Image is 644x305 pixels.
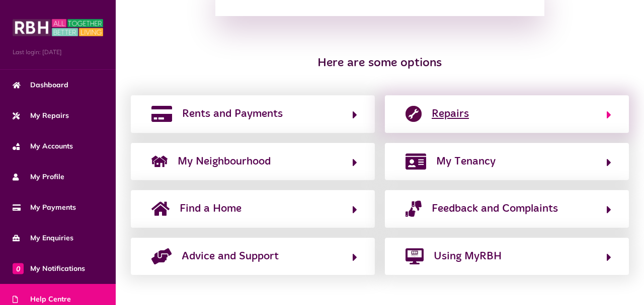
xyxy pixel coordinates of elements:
[406,154,426,170] img: my-tenancy.png
[406,201,422,217] img: complaints.png
[432,201,558,217] span: Feedback and Complaints
[151,248,172,264] img: advice-support-1.png
[403,248,611,265] button: Using MyRBH
[148,200,357,217] button: Find a Home
[148,153,357,170] button: My Neighbourhood
[182,248,279,264] span: Advice and Support
[151,154,168,170] img: neighborhood.png
[13,294,71,304] span: Help Centre
[13,172,64,182] span: My Profile
[13,110,69,121] span: My Repairs
[406,248,424,264] img: desktop-solid.png
[178,154,271,170] span: My Neighbourhood
[403,200,611,217] button: Feedback and Complaints
[403,105,611,122] button: Repairs
[180,201,242,217] span: Find a Home
[182,106,283,122] span: Rents and Payments
[13,48,103,57] span: Last login: [DATE]
[151,201,170,217] img: home-solid.svg
[13,263,85,274] span: My Notifications
[13,263,24,274] span: 0
[436,154,496,170] span: My Tenancy
[13,202,76,213] span: My Payments
[403,153,611,170] button: My Tenancy
[13,141,73,151] span: My Accounts
[13,80,68,90] span: Dashboard
[13,18,103,38] img: MyRBH
[432,106,469,122] span: Repairs
[173,56,587,71] h3: Here are some options
[13,233,73,243] span: My Enquiries
[434,248,502,264] span: Using MyRBH
[148,105,357,122] button: Rents and Payments
[406,106,422,122] img: report-repair.png
[151,106,172,122] img: rents-payments.png
[148,248,357,265] button: Advice and Support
